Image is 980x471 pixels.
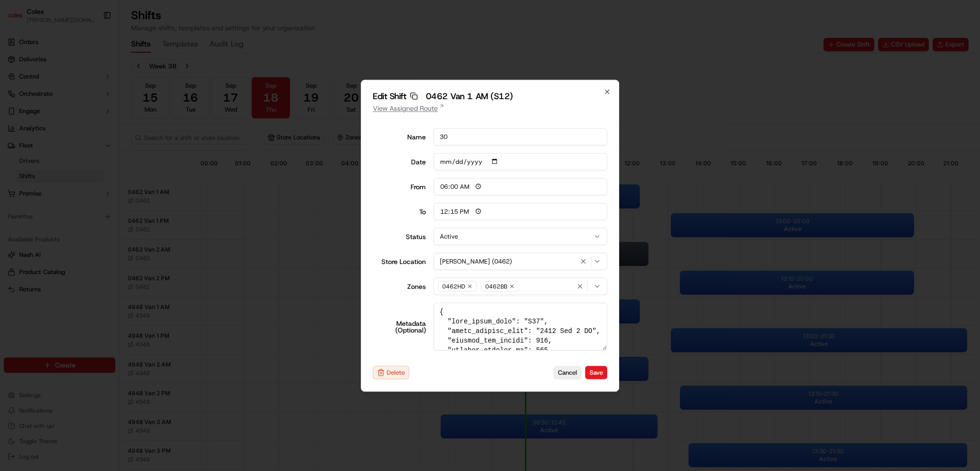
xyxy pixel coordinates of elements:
[434,302,608,350] textarea: { "lore_ipsum_dolo": "S37", "ametc_adipisc_elit": "2412 Sed 2 DO", "eiusmod_tem_incidi": 916, "ut...
[10,140,17,148] div: 📗
[10,10,29,29] img: Nash
[373,258,426,264] label: Store Location
[373,320,426,333] label: Metadata (Optional)
[33,92,157,101] div: Start new chat
[440,257,512,265] span: [PERSON_NAME] (0462)
[373,283,426,289] label: Zones
[19,139,73,149] span: Knowledge Base
[434,253,608,270] button: [PERSON_NAME] (0462)
[373,366,409,379] button: Delete
[373,92,607,100] h2: Edit Shift
[90,139,154,149] span: API Documentation
[554,366,581,379] button: Cancel
[373,208,426,215] div: To
[33,101,121,109] div: We're available if you need us!
[81,140,89,148] div: 💻
[485,282,507,290] span: 0462BB
[434,128,608,145] input: Shift name
[77,135,157,152] a: 💻API Documentation
[95,162,116,170] span: Pylon
[10,38,174,54] p: Welcome 👋
[426,92,513,100] span: 0462 Van 1 AM (S12)
[67,162,116,170] a: Powered byPylon
[373,133,426,140] label: Name
[585,366,607,379] button: Save
[163,94,174,106] button: Start new chat
[373,183,426,190] div: From
[373,233,426,240] label: Status
[373,158,426,165] label: Date
[10,92,27,109] img: 1736555255976-a54dd68f-1ca7-489b-9aae-adbdc363a1c4
[434,277,608,295] button: 0462HD0462BB
[6,135,77,152] a: 📗Knowledge Base
[373,103,607,113] a: View Assigned Route
[442,282,465,290] span: 0462HD
[25,62,172,72] input: Got a question? Start typing here...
